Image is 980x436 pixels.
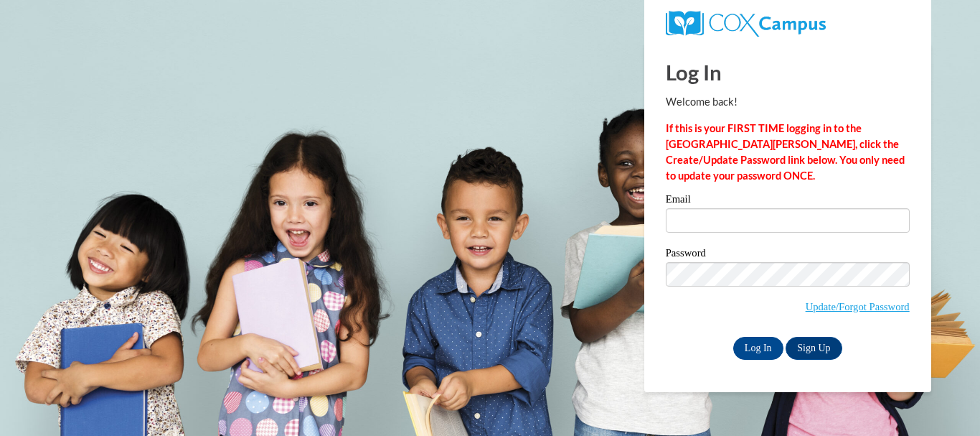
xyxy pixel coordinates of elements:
label: Password [666,248,910,262]
h1: Log In [666,57,910,87]
a: Sign Up [786,337,842,360]
input: Log In [733,337,783,360]
img: COX Campus [666,11,826,37]
p: Welcome back! [666,94,910,110]
a: Update/Forgot Password [806,301,910,312]
label: Email [666,194,910,208]
a: COX Campus [666,17,826,29]
strong: If this is your FIRST TIME logging in to the [GEOGRAPHIC_DATA][PERSON_NAME], click the Create/Upd... [666,122,905,182]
